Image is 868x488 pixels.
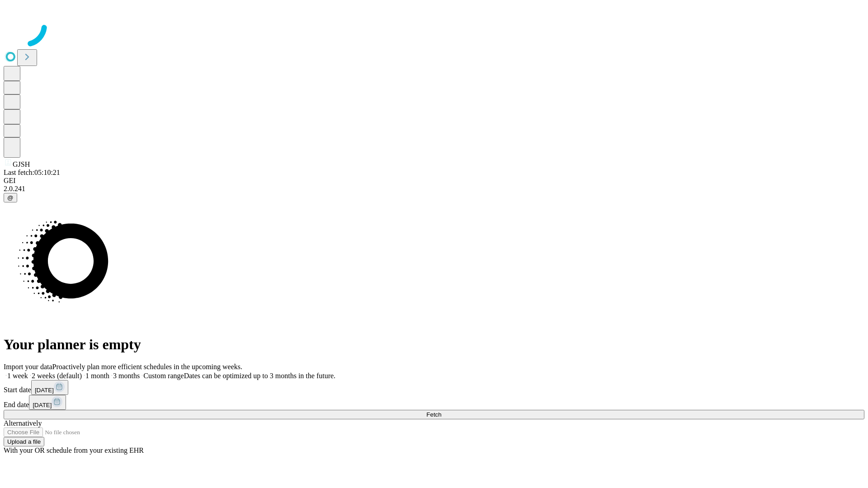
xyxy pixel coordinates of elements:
[85,372,109,380] span: 1 month
[4,177,864,185] div: GEI
[113,372,140,380] span: 3 months
[4,185,864,193] div: 2.0.241
[184,372,335,380] span: Dates can be optimized up to 3 months in the future.
[4,437,44,446] button: Upload a file
[143,372,184,380] span: Custom range
[426,411,441,418] span: Fetch
[4,193,17,202] button: @
[31,380,68,395] button: [DATE]
[33,402,52,408] span: [DATE]
[4,419,42,427] span: Alternatively
[32,372,82,380] span: 2 weeks (default)
[29,395,66,410] button: [DATE]
[7,194,14,201] span: @
[4,169,60,176] span: Last fetch: 05:10:21
[4,410,864,419] button: Fetch
[4,380,864,395] div: Start date
[4,395,864,410] div: End date
[35,387,54,394] span: [DATE]
[52,363,242,371] span: Proactively plan more efficient schedules in the upcoming weeks.
[4,336,864,353] h1: Your planner is empty
[7,372,28,380] span: 1 week
[4,446,144,454] span: With your OR schedule from your existing EHR
[13,160,30,168] span: GJSH
[4,363,52,371] span: Import your data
